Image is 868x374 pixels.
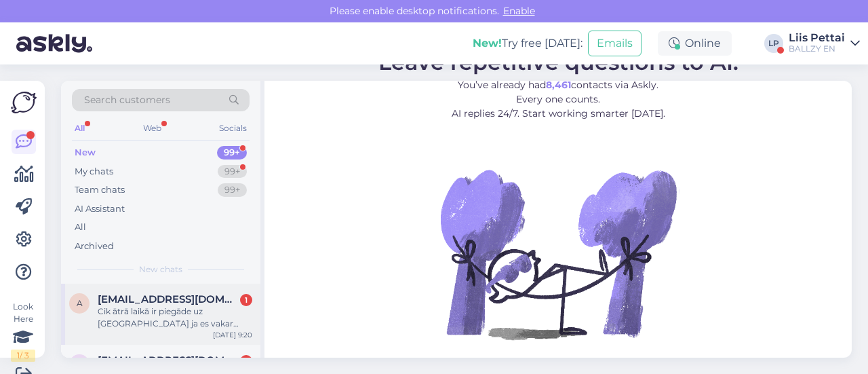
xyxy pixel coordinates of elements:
div: My chats [75,165,113,179]
div: Online [658,31,732,56]
div: 99+ [218,165,247,179]
div: Cik ātrā laikā ir piegāde uz [GEOGRAPHIC_DATA] ja es vakar pasutiju botas? [98,305,252,330]
div: AI Assistant [75,202,125,216]
img: Askly Logo [11,92,37,113]
button: Emails [588,31,642,56]
div: BALLZY EN [789,43,845,54]
div: Liis Pettai [789,33,845,43]
div: 1 [240,294,252,306]
div: Archived [75,240,114,253]
span: aigars.zakens@inbox.lv [98,293,239,305]
div: [DATE] 9:20 [213,330,252,340]
div: 99+ [217,146,247,160]
p: You’ve already had contacts via Askly. Every one counts. AI replies 24/7. Start working smarter [... [378,78,738,121]
span: reimoberkmann@gmail.com [98,354,239,367]
span: Enable [499,5,539,17]
span: New chats [139,263,182,276]
div: Socials [216,119,250,137]
b: New! [473,37,502,50]
a: Liis PettaiBALLZY EN [789,33,860,54]
div: LP [764,34,783,53]
div: 99+ [218,183,247,197]
div: Team chats [75,183,125,197]
div: All [72,119,87,137]
div: Try free [DATE]: [473,35,583,52]
div: All [75,221,86,234]
div: New [75,146,96,160]
b: 8,461 [546,79,571,91]
div: 2 [240,355,252,367]
div: Look Here [11,301,35,362]
span: a [77,298,83,308]
span: Search customers [84,93,170,107]
div: 1 / 3 [11,350,35,362]
div: Web [140,119,164,137]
